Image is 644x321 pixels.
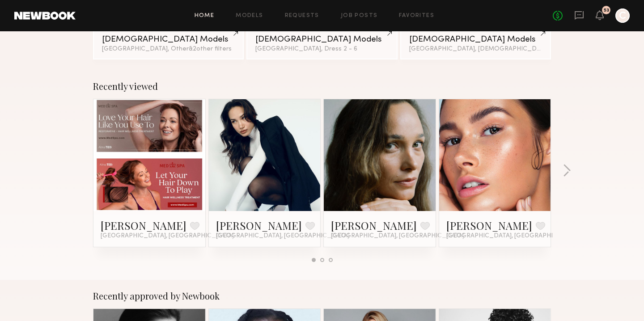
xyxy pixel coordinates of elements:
a: [PERSON_NAME] [216,218,302,232]
div: [DEMOGRAPHIC_DATA] Models [409,35,542,44]
a: [PERSON_NAME] [101,218,186,232]
div: [GEOGRAPHIC_DATA], [DEMOGRAPHIC_DATA] [409,46,542,52]
a: Requests [285,13,319,19]
div: [GEOGRAPHIC_DATA], Dress 2 - 6 [255,46,388,52]
span: [GEOGRAPHIC_DATA], [GEOGRAPHIC_DATA] [331,232,464,240]
a: Job Posts [341,13,378,19]
a: Home [195,13,215,19]
span: [GEOGRAPHIC_DATA], [GEOGRAPHIC_DATA] [101,232,234,240]
a: [PERSON_NAME] [446,218,532,232]
a: C [615,8,630,23]
div: [DEMOGRAPHIC_DATA] Models [102,35,235,44]
span: & 2 other filter s [189,46,232,52]
div: [GEOGRAPHIC_DATA], Other [102,46,235,52]
div: 53 [604,8,609,13]
div: [DEMOGRAPHIC_DATA] Models [255,35,388,44]
div: Recently approved by Newbook [93,291,551,301]
a: [DEMOGRAPHIC_DATA] Models[GEOGRAPHIC_DATA], Other&2other filters [93,25,244,59]
span: [GEOGRAPHIC_DATA], [GEOGRAPHIC_DATA] [216,232,349,240]
a: Models [236,13,263,19]
div: Recently viewed [93,81,551,92]
a: [PERSON_NAME] [331,218,417,232]
a: [DEMOGRAPHIC_DATA] Models[GEOGRAPHIC_DATA], [DEMOGRAPHIC_DATA] [400,25,551,59]
a: Favorites [399,13,434,19]
a: [DEMOGRAPHIC_DATA] Models[GEOGRAPHIC_DATA], Dress 2 - 6 [246,25,397,59]
span: [GEOGRAPHIC_DATA], [GEOGRAPHIC_DATA] [446,232,580,240]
